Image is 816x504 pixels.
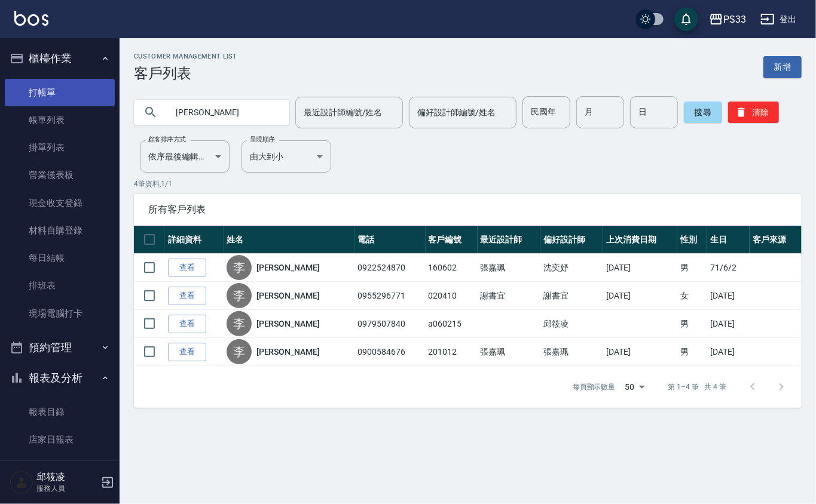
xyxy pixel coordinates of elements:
[354,282,425,310] td: 0955296771
[354,226,425,254] th: 電話
[134,53,237,60] h2: Customer Management List
[134,65,237,82] h3: 客戶列表
[354,254,425,282] td: 0922524870
[478,282,540,310] td: 謝書宜
[426,338,478,366] td: 201012
[756,8,802,30] button: 登出
[5,426,115,453] a: 店家日報表
[250,135,275,144] label: 呈現順序
[5,79,115,106] a: 打帳單
[168,315,206,333] a: 查看
[256,290,320,302] a: [PERSON_NAME]
[354,338,425,366] td: 0900584676
[227,283,252,308] div: 李
[763,56,802,78] a: 新增
[707,226,750,254] th: 生日
[168,287,206,305] a: 查看
[224,226,355,254] th: 姓名
[707,310,750,338] td: [DATE]
[5,272,115,299] a: 排班表
[227,311,252,336] div: 李
[5,189,115,217] a: 現金收支登錄
[677,338,707,366] td: 男
[140,140,230,173] div: 依序最後編輯時間
[165,226,224,254] th: 詳細資料
[5,398,115,426] a: 報表目錄
[227,255,252,280] div: 李
[707,338,750,366] td: [DATE]
[677,310,707,338] td: 男
[677,282,707,310] td: 女
[603,226,677,254] th: 上次消費日期
[168,259,206,277] a: 查看
[5,43,115,74] button: 櫃檯作業
[256,318,320,330] a: [PERSON_NAME]
[426,282,478,310] td: 020410
[540,226,603,254] th: 偏好設計師
[668,382,726,392] p: 第 1–4 筆 共 4 筆
[674,7,698,31] button: save
[478,226,540,254] th: 最近設計師
[14,11,48,26] img: Logo
[10,471,33,494] img: Person
[148,204,787,216] span: 所有客戶列表
[354,310,425,338] td: 0979507840
[478,338,540,366] td: 張嘉珮
[684,102,722,123] button: 搜尋
[134,179,802,189] p: 4 筆資料, 1 / 1
[723,12,746,27] div: PS33
[603,282,677,310] td: [DATE]
[603,338,677,366] td: [DATE]
[540,310,603,338] td: 邱筱凌
[621,371,649,403] div: 50
[478,254,540,282] td: 張嘉珮
[5,106,115,134] a: 帳單列表
[5,134,115,161] a: 掛單列表
[540,282,603,310] td: 謝書宜
[36,483,97,494] p: 服務人員
[256,346,320,358] a: [PERSON_NAME]
[5,244,115,272] a: 每日結帳
[5,362,115,394] button: 報表及分析
[750,226,802,254] th: 客戶來源
[148,135,186,144] label: 顧客排序方式
[168,343,206,361] a: 查看
[256,262,320,273] a: [PERSON_NAME]
[426,226,478,254] th: 客戶編號
[704,7,751,32] button: PS33
[5,217,115,244] a: 材料自購登錄
[677,254,707,282] td: 男
[707,282,750,310] td: [DATE]
[5,332,115,363] button: 預約管理
[728,102,779,123] button: 清除
[5,453,115,481] a: 互助日報表
[167,96,280,128] input: 搜尋關鍵字
[227,339,252,364] div: 李
[540,254,603,282] td: 沈奕妤
[242,140,331,173] div: 由大到小
[677,226,707,254] th: 性別
[603,254,677,282] td: [DATE]
[426,254,478,282] td: 160602
[426,310,478,338] td: a060215
[707,254,750,282] td: 71/6/2
[36,471,97,483] h5: 邱筱凌
[5,161,115,189] a: 營業儀表板
[540,338,603,366] td: 張嘉珮
[5,300,115,327] a: 現場電腦打卡
[573,382,616,392] p: 每頁顯示數量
